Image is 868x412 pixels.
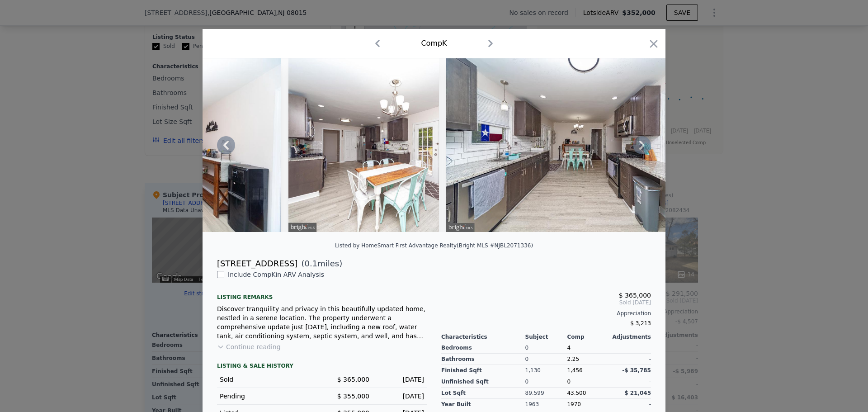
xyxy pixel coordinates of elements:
div: Year Built [441,399,525,410]
div: - [609,376,651,388]
div: 2.25 [567,354,609,365]
div: [DATE] [377,375,424,384]
div: Pending [220,392,315,401]
div: Comp K [421,38,447,49]
div: Lot Sqft [441,388,525,399]
div: Subject [525,333,567,341]
div: Adjustments [609,333,651,341]
div: 0 [525,342,567,354]
div: LISTING & SALE HISTORY [217,362,427,371]
div: Finished Sqft [441,365,525,376]
div: Comp [567,333,609,341]
div: Unfinished Sqft [441,376,525,388]
span: Sold [DATE] [441,299,651,306]
div: Bedrooms [441,342,525,354]
div: Bathrooms [441,354,525,365]
span: $ 355,000 [337,393,369,400]
button: Continue reading [217,342,281,351]
span: 1,456 [567,367,582,374]
div: 0 [525,376,567,388]
div: [STREET_ADDRESS] [217,257,297,270]
div: - [609,354,651,365]
img: Property Img [446,58,707,232]
img: Property Img [288,58,439,232]
div: Characteristics [441,333,525,341]
div: [DATE] [377,392,424,401]
div: - [609,342,651,354]
span: 0 [567,379,571,385]
div: Listed by HomeSmart First Advantage Realty (Bright MLS #NJBL2071336) [335,242,533,249]
div: 1970 [567,399,609,410]
span: $ 365,000 [619,292,651,299]
span: $ 365,000 [337,376,369,383]
span: $ 3,213 [630,320,651,327]
span: 4 [567,345,571,351]
div: 89,599 [525,388,567,399]
span: $ 21,045 [624,390,651,396]
div: 0 [525,354,567,365]
div: Listing remarks [217,286,427,301]
div: Sold [220,375,315,384]
span: -$ 35,785 [622,367,651,374]
div: - [609,399,651,410]
div: Discover tranquility and privacy in this beautifully updated home, nestled in a serene location. ... [217,304,427,341]
div: 1963 [525,399,567,410]
span: Include Comp K in ARV Analysis [224,271,328,278]
div: Appreciation [441,310,651,317]
div: 1,130 [525,365,567,376]
span: 0.1 [305,259,318,268]
span: 43,500 [567,390,586,396]
span: ( miles) [297,257,342,270]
